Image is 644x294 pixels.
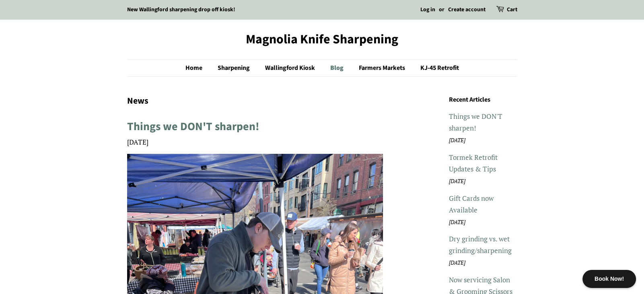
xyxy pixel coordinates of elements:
a: Blog [324,60,352,76]
a: Wallingford Kiosk [259,60,323,76]
a: Magnolia Knife Sharpening [127,32,517,47]
h3: Recent Articles [449,95,517,105]
h1: News [127,95,383,107]
a: Log in [420,6,435,14]
a: Things we DON'T sharpen! [449,112,502,133]
em: [DATE] [449,137,465,144]
a: KJ-45 Retrofit [414,60,459,76]
a: Home [185,60,210,76]
time: [DATE] [127,137,148,147]
a: New Wallingford sharpening drop off kiosk! [127,6,235,14]
a: Create account [448,6,486,14]
a: Farmers Markets [353,60,413,76]
a: Dry grinding vs. wet grinding/sharpening [449,234,512,255]
a: Sharpening [212,60,258,76]
em: [DATE] [449,259,465,266]
a: Cart [507,5,517,15]
a: Things we DON'T sharpen! [127,118,259,135]
a: Gift Cards now Available [449,194,494,214]
a: Tormek Retrofit Updates & Tips [449,153,498,174]
li: or [439,5,444,15]
em: [DATE] [449,218,465,226]
em: [DATE] [449,178,465,185]
div: Book Now! [582,270,636,288]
